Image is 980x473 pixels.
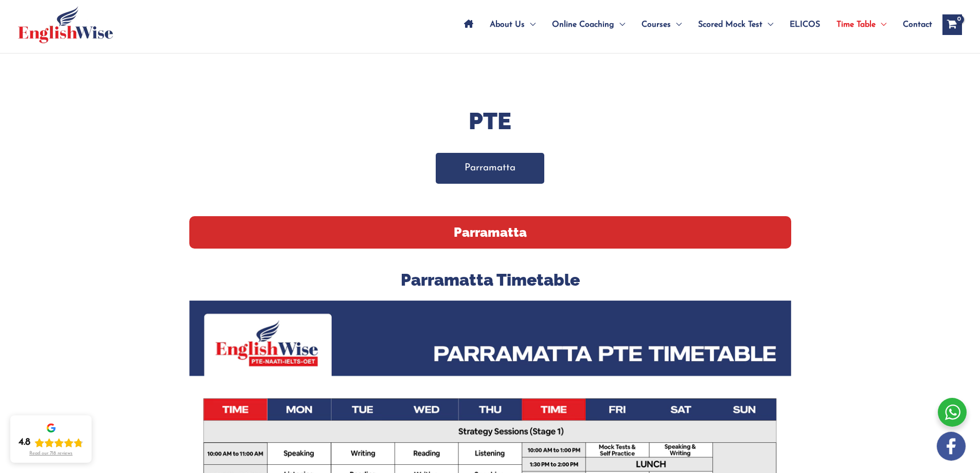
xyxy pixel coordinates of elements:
div: Read our 718 reviews [29,451,73,457]
span: Online Coaching [552,7,614,43]
div: Rating: 4.8 out of 5 [19,436,83,449]
h2: Parramatta [189,216,791,249]
span: ELICOS [790,7,820,43]
span: Time Table [836,7,876,43]
h3: Parramatta Timetable [189,269,791,291]
a: Contact [895,7,932,43]
img: white-facebook.png [937,432,966,461]
a: Online CoachingMenu Toggle [544,7,633,43]
h1: PTE [189,105,791,137]
a: About UsMenu Toggle [482,7,544,43]
span: About Us [490,7,525,43]
nav: Site Navigation: Main Menu [456,7,932,43]
span: Menu Toggle [876,7,886,43]
span: Menu Toggle [614,7,625,43]
a: Parramatta [436,153,544,183]
span: Contact [903,7,932,43]
div: 4.8 [19,436,30,449]
span: Menu Toggle [762,7,773,43]
a: ELICOS [781,7,828,43]
a: CoursesMenu Toggle [633,7,690,43]
span: Menu Toggle [671,7,682,43]
a: Scored Mock TestMenu Toggle [690,7,781,43]
span: Menu Toggle [525,7,536,43]
span: Scored Mock Test [698,7,762,43]
img: cropped-ew-logo [18,6,113,43]
span: Courses [642,7,671,43]
a: Time TableMenu Toggle [828,7,895,43]
a: View Shopping Cart, empty [942,14,962,35]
